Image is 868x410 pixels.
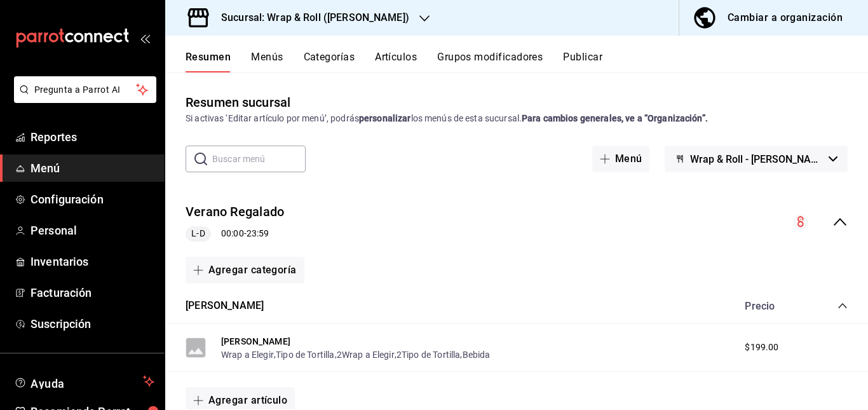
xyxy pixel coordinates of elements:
div: Si activas ‘Editar artículo por menú’, podrás los menús de esta sucursal. [186,112,848,125]
button: Bebida [463,348,491,361]
button: collapse-category-row [837,301,848,311]
div: navigation tabs [186,51,868,72]
button: Menú [592,146,650,172]
a: Pregunta a Parrot AI [9,92,156,106]
button: Wrap & Roll - [PERSON_NAME] [665,146,848,172]
button: 2Wrap a Elegir [337,348,395,361]
button: [PERSON_NAME] [221,335,290,348]
input: Buscar menú [212,146,306,172]
div: 00:00 - 23:59 [186,226,284,242]
button: Grupos modificadores [437,51,543,72]
span: $199.00 [745,341,778,354]
div: Cambiar a organización [728,9,843,27]
button: Artículos [375,51,417,72]
span: Reportes [31,128,154,146]
button: Menús [251,51,283,72]
span: Ayuda [31,374,138,389]
span: Wrap & Roll - [PERSON_NAME] [690,153,824,165]
span: Menú [31,160,154,177]
h3: Sucursal: Wrap & Roll ([PERSON_NAME]) [211,10,409,25]
span: Pregunta a Parrot AI [34,83,137,97]
span: Facturación [31,284,154,301]
span: Suscripción [31,315,154,332]
strong: Para cambios generales, ve a “Organización”. [522,113,708,123]
div: , , , , [221,348,491,361]
button: Categorías [304,51,355,72]
button: 2Tipo de Tortilla [397,348,461,361]
button: open_drawer_menu [140,33,150,43]
button: Wrap a Elegir [221,348,274,361]
button: Verano Regalado [186,203,284,221]
div: collapse-menu-row [165,193,868,252]
span: Configuración [31,191,154,208]
div: Precio [732,300,813,312]
strong: personalizar [359,113,411,123]
button: Resumen [186,51,231,72]
button: Agregar categoría [186,257,304,284]
button: Pregunta a Parrot AI [14,76,156,103]
div: Resumen sucursal [186,93,290,112]
span: Inventarios [31,253,154,270]
button: Tipo de Tortilla [276,348,334,361]
button: Publicar [563,51,602,72]
button: [PERSON_NAME] [186,299,264,313]
span: Personal [31,222,154,239]
span: L-D [186,227,210,240]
